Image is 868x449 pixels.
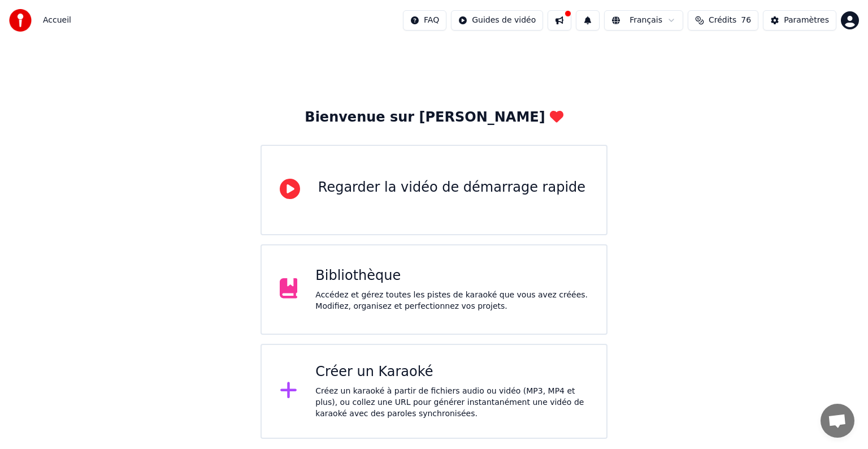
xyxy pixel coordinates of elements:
[315,386,588,420] div: Créez un karaoké à partir de fichiers audio ou vidéo (MP3, MP4 et plus), ou collez une URL pour g...
[318,179,585,197] div: Regarder la vidéo de démarrage rapide
[821,404,854,438] div: Ouvrir le chat
[763,10,836,31] button: Paramètres
[709,15,736,26] span: Crédits
[305,109,563,127] div: Bienvenue sur [PERSON_NAME]
[315,363,588,381] div: Créer un Karaoké
[403,10,446,31] button: FAQ
[688,10,758,31] button: Crédits76
[315,290,588,312] div: Accédez et gérez toutes les pistes de karaoké que vous avez créées. Modifiez, organisez et perfec...
[741,15,751,26] span: 76
[315,267,588,285] div: Bibliothèque
[784,15,829,26] div: Paramètres
[451,10,543,31] button: Guides de vidéo
[43,15,71,26] span: Accueil
[9,9,32,32] img: youka
[43,15,71,26] nav: breadcrumb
